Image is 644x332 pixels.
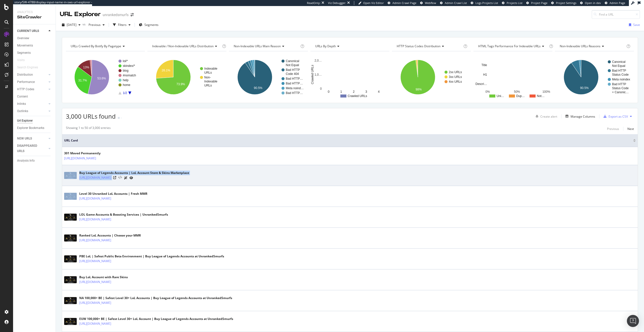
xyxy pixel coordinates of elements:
div: DISAPPEARED URLS [17,143,43,154]
a: Admin Crawl Page [388,1,416,5]
text: 13% [83,66,89,69]
svg: A chart. [229,55,307,99]
div: A chart. [147,55,226,99]
text: 90.5% [254,86,262,90]
span: Logs Projects List [475,1,498,5]
text: Meta noind… [286,86,304,90]
a: DISAPPEARED URLS [17,143,47,154]
text: Not Equal [612,64,625,68]
a: Visits [17,58,30,63]
div: Content [17,94,28,99]
a: Overview [17,36,52,41]
div: Save [633,23,640,27]
a: Webflow [420,1,436,5]
svg: A chart. [555,55,634,99]
a: Visit Online Page [113,176,116,179]
h4: Indexable / Non-Indexable URLs Distributions [151,42,221,50]
a: NEW URLS [17,136,47,141]
span: Project Page [531,1,547,5]
div: Next [627,127,634,131]
div: EUW 100,000+ BE | Safest Level 30+ LoL Account | Buy League of Legends Accounts at UnrankedSmurfs [79,317,233,321]
text: Code 404 [286,72,299,76]
a: [URL][DOMAIN_NAME] [79,300,111,305]
span: Projects List [507,1,522,5]
div: CURRENT URLS [17,28,39,34]
text: URLs [204,71,212,74]
text: URLs [204,84,212,87]
img: main image [64,276,77,283]
button: Filters [111,21,133,29]
text: 2xx URLs [449,70,462,74]
a: Segments [17,50,52,56]
text: help [123,78,129,82]
a: [URL][DOMAIN_NAME] [79,259,111,264]
a: Outlinks [17,109,47,114]
img: main image [64,214,77,221]
span: Open Viz Editor [363,1,384,5]
text: H1 [483,73,487,76]
img: Equal [118,117,120,119]
button: Manage Columns [563,113,595,119]
img: main image [64,255,77,262]
div: Buy LoL Account with Rare Skins [79,275,133,279]
span: Open in dev [585,1,601,5]
div: unrankedsmurfs [103,12,129,17]
div: Level 30 Unranked LoL Accounts | Fresh MMR [79,192,147,196]
text: 90.5% [580,86,589,90]
div: HTTP Codes [17,87,34,92]
span: 2025 Apr. 23rd [67,23,76,27]
text: 2 [353,90,355,93]
div: Viz Debugger: [328,1,346,5]
text: skindex/* [123,64,135,68]
text: Not Equal [286,63,299,67]
text: 2,0… [314,59,322,62]
text: 0 [328,90,330,93]
text: Bad HTTP [286,68,300,72]
a: Open in dev [580,1,601,5]
text: Status Code [612,73,629,76]
div: LOL Game Accounts & Boosting Services | UnrankedSmurfs [79,212,168,217]
a: [URL][DOMAIN_NAME] [79,217,111,222]
a: Url Explorer [17,118,52,123]
text: Canonical [612,60,625,64]
text: lol/* [123,59,128,63]
div: Overview [17,36,29,41]
div: Explorer Bookmarks [17,125,44,131]
a: [URL][DOMAIN_NAME] [79,175,111,180]
text: Title [481,63,487,67]
a: AI Url Details [124,175,128,180]
div: A chart. [310,55,389,99]
a: Admin Crawl List [440,1,467,5]
span: Non-Indexable URLs Main Reason [234,44,281,48]
div: Segments [17,50,31,56]
span: vs [83,22,87,26]
h4: URLs by Depth [314,42,385,50]
img: main image [64,172,77,179]
div: Search Engines [17,65,38,70]
div: A chart. [66,55,144,99]
span: URL Card [64,138,632,143]
a: Performance [17,79,47,85]
a: Distribution [17,72,47,77]
a: Project Page [526,1,547,5]
img: main image [64,297,77,304]
text: Indexable [204,67,217,70]
a: Logs Projects List [471,1,498,5]
div: Filters [118,23,127,27]
div: Open Intercom Messenger [627,315,639,327]
div: - [121,116,122,120]
text: 1/2 [123,91,127,95]
div: Analysis Info [17,158,35,163]
a: [URL][DOMAIN_NAME] [64,156,96,161]
text: 4xx URLs [449,80,462,83]
text: 1,0… [314,73,322,76]
div: Inlinks [17,101,26,107]
div: Analytics [17,10,52,14]
div: Movements [17,43,33,48]
button: Next [627,126,634,132]
text: Dup… [516,94,525,98]
img: main image [64,318,77,325]
text: Indexable [204,80,217,83]
div: A chart. [473,55,552,99]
